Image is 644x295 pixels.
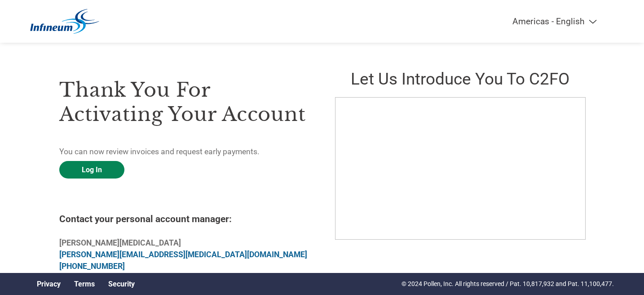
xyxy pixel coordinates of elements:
iframe: C2FO Introduction Video [335,97,586,240]
a: Privacy [37,280,61,288]
a: Security [108,280,135,288]
a: [PERSON_NAME][EMAIL_ADDRESS][MEDICAL_DATA][DOMAIN_NAME] [59,250,307,259]
b: [PERSON_NAME][MEDICAL_DATA] [59,238,181,247]
a: [PHONE_NUMBER] [59,262,125,271]
a: Terms [74,280,95,288]
img: Infineum [30,9,99,34]
h4: Contact your personal account manager: [59,214,309,224]
p: © 2024 Pollen, Inc. All rights reserved / Pat. 10,817,932 and Pat. 11,100,477. [401,279,614,289]
h3: Thank you for activating your account [59,78,309,126]
a: Log In [59,161,124,179]
p: You can now review invoices and request early payments. [59,146,309,157]
h2: Let us introduce you to C2FO [335,69,585,89]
